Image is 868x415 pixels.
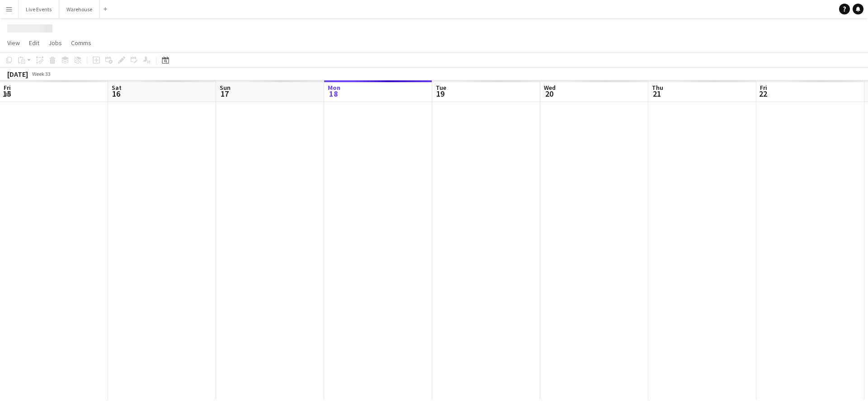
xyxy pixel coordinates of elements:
span: 18 [326,89,340,99]
a: Comms [67,37,95,49]
button: Warehouse [59,0,100,18]
span: 21 [651,89,663,99]
span: 15 [2,89,11,99]
a: Jobs [45,37,66,49]
span: Comms [71,39,91,47]
span: 20 [542,89,556,99]
span: Wed [544,84,556,92]
span: Mon [328,84,340,92]
span: Sat [112,84,122,92]
span: Fri [760,84,767,92]
span: Thu [652,84,663,92]
a: View [4,37,24,49]
span: Jobs [48,39,62,47]
div: [DATE] [7,70,28,79]
span: Week 33 [30,70,52,77]
span: View [7,39,20,47]
span: Edit [29,39,39,47]
a: Edit [25,37,43,49]
span: 16 [110,89,122,99]
button: Live Events [19,0,59,18]
span: 22 [759,89,767,99]
span: Fri [4,84,11,92]
span: 17 [218,89,231,99]
span: Tue [436,84,446,92]
span: Sun [220,84,231,92]
span: 19 [434,89,446,99]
